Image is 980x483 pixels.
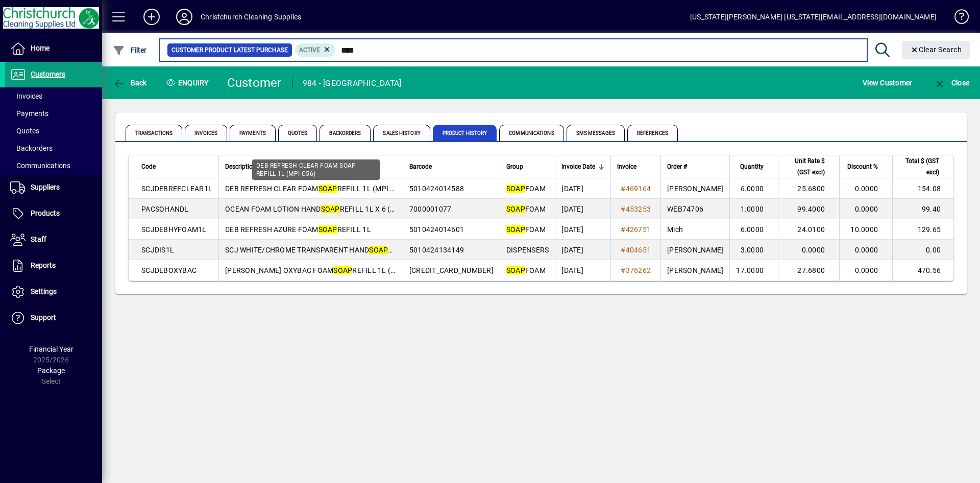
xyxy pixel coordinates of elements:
[506,266,546,274] span: FOAM
[31,261,56,269] span: Reports
[729,260,778,281] td: 17.0000
[31,70,65,78] span: Customers
[660,199,729,219] td: WEB74706
[373,125,430,141] span: Sales History
[31,44,50,52] span: Home
[778,240,839,260] td: 0.0000
[135,8,168,26] button: Add
[5,253,102,279] a: Reports
[506,225,546,234] span: FOAM
[10,109,48,118] span: Payments
[225,205,421,213] span: OCEAN FOAM LOTION HAND REFILL 1L X 6 (MPI C51)
[295,43,336,57] mat-chip: Product Activation Status: Active
[506,205,546,213] span: FOAM
[225,161,397,172] div: Description
[321,205,340,213] em: SOAP
[5,87,102,105] a: Invoices
[5,305,102,331] a: Support
[626,266,651,274] span: 376262
[31,313,56,321] span: Support
[409,161,432,172] span: Barcode
[10,144,53,152] span: Backorders
[102,74,158,92] app-page-header-button: Back
[141,185,212,193] span: SCJDEBREFCLEAR1L
[627,125,678,141] span: References
[617,203,654,215] a: #453253
[5,157,102,174] a: Communications
[299,47,320,54] span: Active
[31,235,46,243] span: Staff
[141,161,156,172] span: Code
[617,183,654,194] a: #469164
[126,125,182,141] span: Transactions
[201,9,301,25] div: Christchurch Cleaning Supplies
[892,219,953,240] td: 129.65
[660,219,729,240] td: Mich
[409,161,494,172] div: Barcode
[923,74,980,92] app-page-header-button: Close enquiry
[10,127,39,135] span: Quotes
[369,246,388,254] em: SOAP
[621,185,625,193] span: #
[141,246,174,254] span: SCJDIS1L
[839,199,892,219] td: 0.0000
[617,224,654,235] a: #426751
[785,155,825,178] span: Unit Rate $ (GST excl)
[555,199,610,219] td: [DATE]
[626,225,651,234] span: 426751
[141,205,189,213] span: PACSOHANDL
[902,41,970,59] button: Clear
[667,161,723,172] div: Order #
[31,287,57,295] span: Settings
[506,225,525,234] em: SOAP
[910,45,962,54] span: Clear Search
[158,75,219,91] div: Enquiry
[667,161,687,172] span: Order #
[621,205,625,213] span: #
[5,279,102,305] a: Settings
[626,185,651,193] span: 469164
[318,225,337,234] em: SOAP
[567,125,625,141] span: SMS Messages
[839,240,892,260] td: 0.0000
[561,161,604,172] div: Invoice Date
[740,161,764,172] span: Quantity
[778,178,839,199] td: 25.6800
[617,161,636,172] span: Invoice
[934,79,969,87] span: Close
[506,161,523,172] span: Group
[839,178,892,199] td: 0.0000
[839,219,892,240] td: 10.0000
[660,178,729,199] td: [PERSON_NAME]
[621,266,625,274] span: #
[225,266,421,274] span: [PERSON_NAME] OXYBAC FOAM REFILL 1L (MPI C51)
[736,161,773,172] div: Quantity
[278,125,317,141] span: Quotes
[168,8,201,26] button: Profile
[141,266,197,274] span: SCJDEBOXYBAC
[225,225,371,234] span: DEB REFRESH AZURE FOAM REFILL 1L
[409,205,452,213] span: 7000001077
[318,185,337,193] em: SOAP
[320,125,371,141] span: Backorders
[110,41,150,59] button: Filter
[5,36,102,61] a: Home
[227,75,282,91] div: Customer
[113,79,147,87] span: Back
[141,161,212,172] div: Code
[899,155,948,178] div: Total $ (GST excl)
[409,246,464,254] span: 5010424134149
[499,125,563,141] span: Communications
[785,155,834,178] div: Unit Rate $ (GST excl)
[778,260,839,281] td: 27.6800
[303,75,402,91] div: 984 - [GEOGRAPHIC_DATA]
[506,185,525,193] em: SOAP
[37,366,65,375] span: Package
[626,205,651,213] span: 453253
[171,45,288,55] span: Customer Product Latest Purchase
[409,266,494,274] span: [CREDIT_CARD_NUMBER]
[555,240,610,260] td: [DATE]
[892,260,953,281] td: 470.56
[729,240,778,260] td: 3.0000
[729,178,778,199] td: 6.0000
